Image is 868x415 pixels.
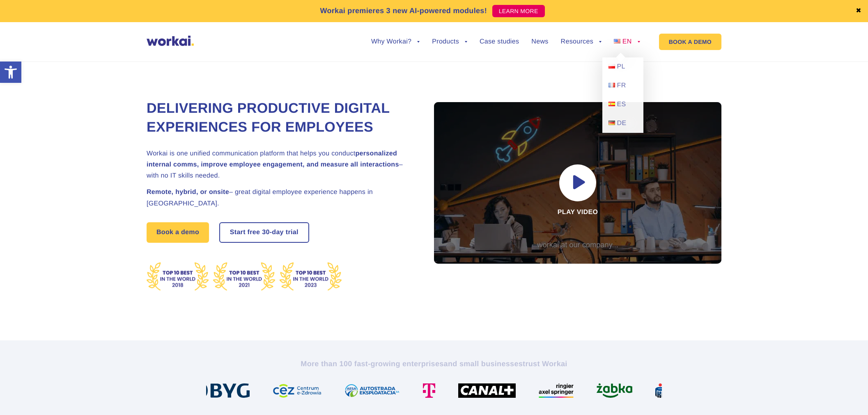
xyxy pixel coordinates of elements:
[602,57,643,76] a: PL
[602,114,643,133] a: DE
[480,39,519,45] a: Case studies
[602,76,643,95] a: FR
[147,148,413,182] h2: Workai is one unified communication platform that helps you conduct – with no IT skills needed.
[617,120,627,127] span: DE
[492,5,545,17] a: LEARN MORE
[531,39,548,45] a: News
[561,39,602,45] a: Resources
[147,99,413,137] h1: Delivering Productive Digital Experiences for Employees
[444,360,523,368] i: and small businesses
[432,39,467,45] a: Products
[617,63,625,70] span: PL
[434,102,721,264] div: Play video
[602,95,643,114] a: ES
[147,222,209,243] a: Book a demo
[856,8,861,14] a: ✖
[617,101,626,108] span: ES
[371,39,420,45] a: Why Workai?
[659,34,721,50] a: BOOK A DEMO
[320,5,487,16] p: Workai premieres 3 new AI-powered modules!
[220,223,308,242] a: Start free30-daytrial
[206,359,662,369] h2: More than 100 fast-growing enterprises trust Workai
[147,189,229,196] strong: Remote, hybrid, or onsite
[622,38,632,45] span: EN
[617,82,626,89] span: FR
[262,229,284,236] i: 30-day
[147,187,413,209] h2: – great digital employee experience happens in [GEOGRAPHIC_DATA].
